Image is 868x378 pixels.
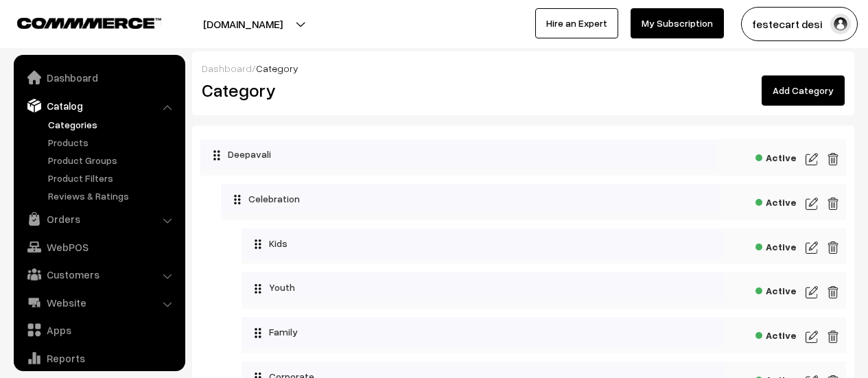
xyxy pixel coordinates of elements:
a: WebPOS [17,235,180,259]
img: edit [806,239,818,256]
a: Customers [17,262,180,287]
img: edit [806,196,818,212]
button: Collapse [200,139,214,165]
img: edit [806,284,818,300]
img: drag [254,283,262,294]
a: Product Filters [45,171,180,185]
div: / [202,61,845,75]
div: Family [242,317,725,347]
img: drag [213,150,221,161]
a: Orders [17,206,180,231]
img: edit [827,329,839,345]
a: Hire an Expert [535,8,618,38]
h2: Category [202,80,513,101]
div: Youth [242,272,725,303]
a: Add Category [762,75,845,106]
div: Deepavali [200,139,717,169]
img: edit [827,284,839,300]
a: Categories [45,117,180,132]
button: Collapse [221,184,235,210]
a: My Subscription [631,8,724,38]
img: drag [254,327,262,338]
div: Kids [242,228,725,259]
img: edit [806,329,818,345]
span: Active [755,192,797,209]
img: user [830,14,851,34]
span: Active [755,325,797,342]
img: edit [827,239,839,256]
a: Apps [17,318,180,342]
img: edit [827,196,839,212]
img: drag [254,239,262,250]
span: Category [256,62,298,74]
a: Reviews & Ratings [45,189,180,203]
img: drag [233,194,242,205]
a: Product Groups [45,153,180,167]
a: Dashboard [17,65,180,90]
button: festecart desi [741,7,858,41]
img: COMMMERCE [17,18,161,28]
img: edit [827,151,839,167]
a: Website [17,290,180,315]
span: Active [755,147,797,165]
a: Products [45,135,180,150]
a: COMMMERCE [17,14,137,30]
span: Active [755,237,797,254]
button: [DOMAIN_NAME] [155,7,331,41]
a: Catalog [17,93,180,118]
a: Dashboard [202,62,252,74]
div: Celebration [221,184,721,214]
span: Active [755,281,797,298]
img: edit [806,151,818,167]
a: Reports [17,346,180,370]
